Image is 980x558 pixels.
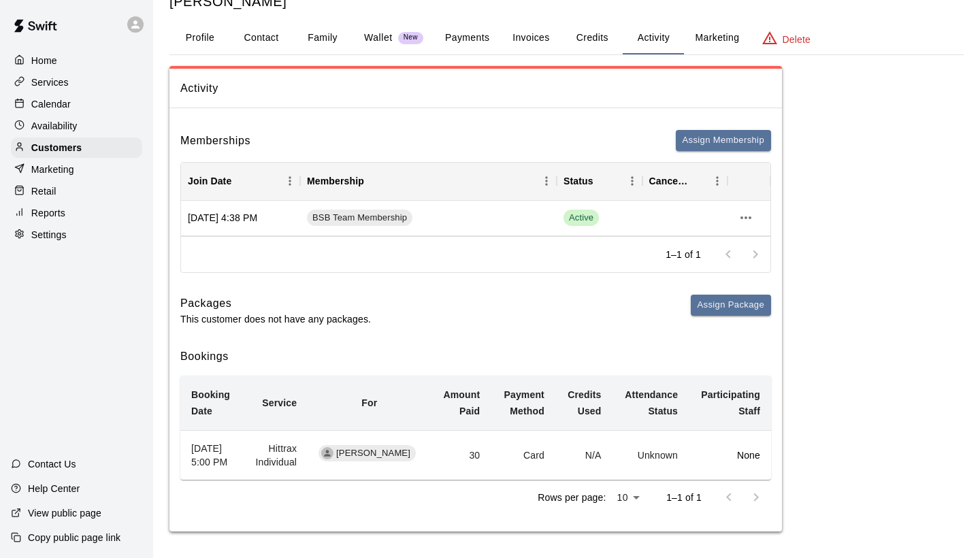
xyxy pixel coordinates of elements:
[625,389,678,416] b: Attendance Status
[593,171,612,191] button: Sort
[563,162,593,200] div: Status
[262,397,297,408] b: Service
[11,50,142,71] a: Home
[181,201,300,236] div: [DATE] 4:38 PM
[180,295,371,312] h6: Packages
[181,162,300,200] div: Join Date
[563,212,599,225] span: Active
[180,348,771,365] h6: Bookings
[169,22,964,54] div: basic tabs example
[180,376,771,480] table: simple table
[292,22,353,54] button: Family
[491,431,555,480] td: Card
[188,162,231,200] div: Join Date
[31,54,57,67] p: Home
[331,447,416,460] span: [PERSON_NAME]
[11,116,142,136] a: Availability
[504,389,544,416] b: Payment Method
[169,22,231,54] button: Profile
[538,491,606,504] p: Rows per page:
[398,33,423,42] span: New
[28,506,101,520] p: View public page
[691,295,771,316] button: Assign Package
[561,22,623,54] button: Credits
[622,171,642,191] button: Menu
[649,162,689,200] div: Cancel Date
[568,389,601,416] b: Credits Used
[676,130,771,151] button: Assign Membership
[243,431,308,480] td: Hittrax Individual
[31,97,71,111] p: Calendar
[307,212,412,225] span: BSB Team Membership
[536,171,557,191] button: Menu
[642,162,728,200] div: Cancel Date
[280,171,300,191] button: Menu
[783,33,811,46] p: Delete
[364,31,393,45] p: Wallet
[180,431,243,480] th: [DATE] 5:00 PM
[623,22,684,54] button: Activity
[300,162,557,200] div: Membership
[364,171,383,191] button: Sort
[180,132,250,150] h6: Memberships
[734,206,757,229] button: more actions
[231,22,292,54] button: Contact
[684,22,750,54] button: Marketing
[31,184,56,198] p: Retail
[612,431,689,480] td: Unknown
[11,159,142,180] a: Marketing
[191,389,230,416] b: Booking Date
[361,397,377,408] b: For
[500,22,561,54] button: Invoices
[31,76,69,89] p: Services
[28,482,80,495] p: Help Center
[555,431,612,480] td: N/A
[31,119,78,133] p: Availability
[11,203,142,223] a: Reports
[11,137,142,158] a: Customers
[31,163,74,176] p: Marketing
[180,312,371,326] p: This customer does not have any packages.
[11,225,142,245] a: Settings
[557,162,642,200] div: Status
[321,447,333,459] div: Jaimito Caraveo
[180,80,771,97] span: Activity
[688,171,707,191] button: Sort
[31,228,67,242] p: Settings
[31,206,65,220] p: Reports
[31,141,82,154] p: Customers
[307,162,364,200] div: Membership
[707,171,728,191] button: Menu
[28,457,76,471] p: Contact Us
[28,531,120,544] p: Copy public page link
[434,22,500,54] button: Payments
[666,248,701,261] p: 1–1 of 1
[700,448,760,462] p: None
[431,431,491,480] td: 30
[701,389,760,416] b: Participating Staff
[231,171,250,191] button: Sort
[11,181,142,201] a: Retail
[11,94,142,114] a: Calendar
[307,210,417,226] a: BSB Team Membership
[563,210,599,226] span: Active
[443,389,480,416] b: Amount Paid
[11,72,142,93] a: Services
[611,488,644,508] div: 10
[666,491,702,504] p: 1–1 of 1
